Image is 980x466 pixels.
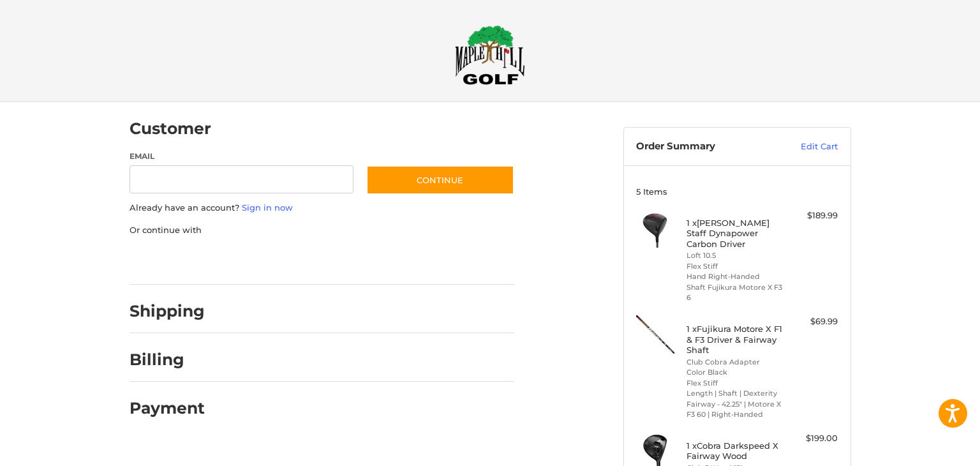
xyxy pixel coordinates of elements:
[130,119,211,139] h2: Customer
[687,250,784,261] li: Loft 10.5
[773,140,838,153] a: Edit Cart
[687,378,784,389] li: Flex Stiff
[341,249,437,272] iframe: PayPal-venmo
[687,324,784,355] h4: 1 x Fujikura Motore X F1 & F3 Driver & Fairway Shaft
[687,440,784,462] h4: 1 x Cobra Darkspeed X Fairway Wood
[130,301,205,321] h2: Shipping
[636,186,838,197] h3: 5 Items
[787,432,838,445] div: $199.00
[687,282,784,303] li: Shaft Fujikura Motore X F3 6
[366,165,514,195] button: Continue
[875,432,980,466] iframe: Google Customer Reviews
[130,151,354,162] label: Email
[130,224,514,237] p: Or continue with
[130,202,514,214] p: Already have an account?
[687,357,784,368] li: Club Cobra Adapter
[636,140,773,153] h3: Order Summary
[687,261,784,272] li: Flex Stiff
[687,367,784,378] li: Color Black
[687,388,784,420] li: Length | Shaft | Dexterity Fairway - 42.25" | Motore X F3 60 | Right-Handed
[455,25,525,85] img: Maple Hill Golf
[234,249,329,272] iframe: PayPal-paylater
[130,350,204,370] h2: Billing
[687,271,784,282] li: Hand Right-Handed
[787,315,838,328] div: $69.99
[687,218,784,249] h4: 1 x [PERSON_NAME] Staff Dynapower Carbon Driver
[242,202,293,213] a: Sign in now
[787,209,838,222] div: $189.99
[125,249,221,272] iframe: PayPal-paypal
[130,398,205,418] h2: Payment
